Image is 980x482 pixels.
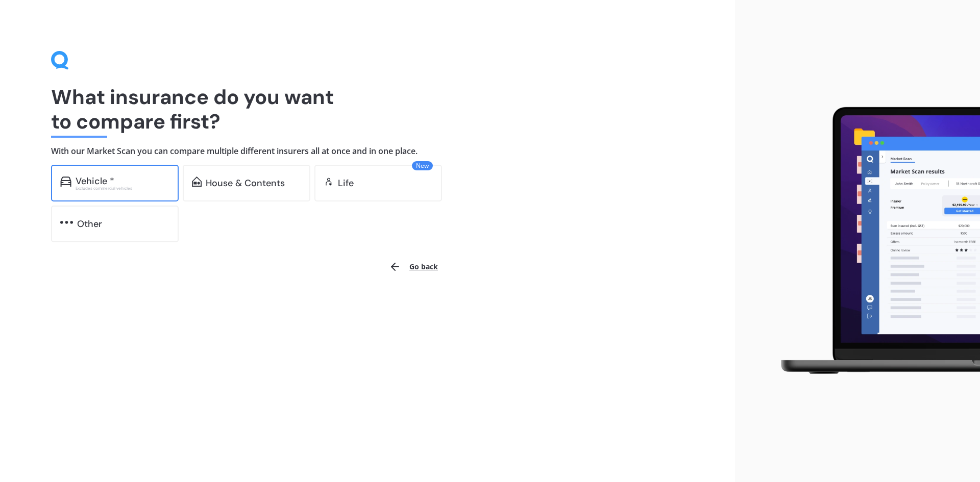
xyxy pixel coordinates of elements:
[60,176,71,187] img: car.f15378c7a67c060ca3f3.svg
[324,176,334,187] img: life.f720d6a2d7cdcd3ad642.svg
[60,217,73,227] img: other.81dba5aafe580aa69f38.svg
[76,186,169,190] div: Excludes commercial vehicles
[338,178,354,188] div: Life
[766,101,980,382] img: laptop.webp
[77,219,102,229] div: Other
[51,146,684,157] h4: With our Market Scan you can compare multiple different insurers all at once and in one place.
[412,161,433,170] span: New
[51,85,684,134] h1: What insurance do you want to compare first?
[206,178,285,188] div: House & Contents
[383,255,444,279] button: Go back
[192,176,202,187] img: home-and-contents.b802091223b8502ef2dd.svg
[76,176,114,186] div: Vehicle *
